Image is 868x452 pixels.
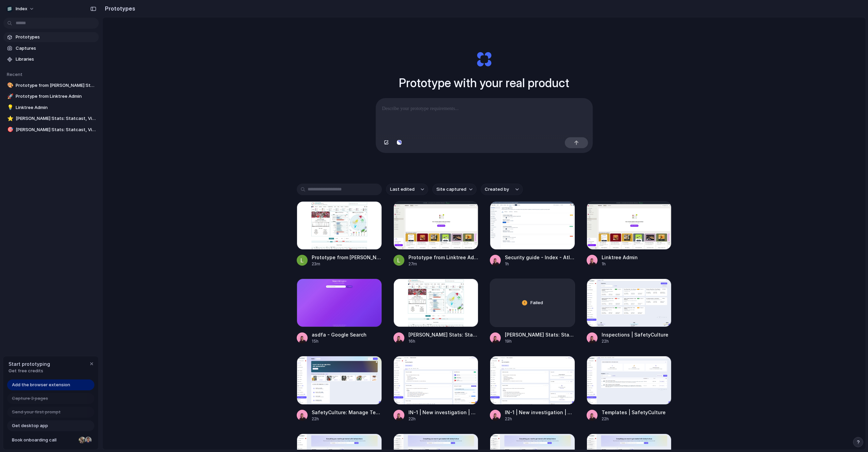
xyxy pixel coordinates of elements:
[312,254,382,261] div: Prototype from [PERSON_NAME] Stats: Statcast, Visuals & Advanced Metrics | [DOMAIN_NAME]
[297,279,382,344] a: asdfa - Google Searchasdfa - Google Search15h
[505,261,575,267] div: 1h
[505,409,575,416] div: IN-1 | New investigation | SafetyCulture
[3,91,99,102] a: 🚀Prototype from Linktree Admin
[3,103,99,113] a: 💡Linktree Admin
[16,56,96,63] span: Libraries
[16,126,96,133] span: [PERSON_NAME] Stats: Statcast, Visuals & Advanced Metrics | [DOMAIN_NAME]
[602,338,668,344] div: 22h
[12,395,48,402] span: Capture 3 pages
[505,416,575,422] div: 22h
[6,82,13,89] button: 🎨
[386,184,428,195] button: Last edited
[312,261,382,267] div: 23m
[9,360,50,368] span: Start prototyping
[12,422,48,429] span: Get desktop app
[432,184,477,195] button: Site captured
[6,104,13,111] button: 💡
[393,201,479,267] a: Prototype from Linktree AdminPrototype from Linktree Admin27m
[312,338,367,344] div: 15h
[84,436,92,444] div: Christian Iacullo
[16,104,96,111] span: Linktree Admin
[602,416,666,422] div: 22h
[16,82,96,89] span: Prototype from [PERSON_NAME] Stats: Statcast, Visuals & Advanced Metrics | [DOMAIN_NAME]
[102,4,135,13] h2: Prototypes
[505,254,575,261] div: Security guide - Index - Atlassian Administration
[485,186,509,193] span: Created by
[297,356,382,422] a: SafetyCulture: Manage Teams and Inspection Data | SafetyCultureSafetyCulture: Manage Teams and In...
[16,45,96,52] span: Captures
[12,409,61,416] span: Send your first prompt
[3,32,99,42] a: Prototypes
[6,93,13,100] button: 🚀
[297,201,382,267] a: Prototype from Justin Verlander Stats: Statcast, Visuals & Advanced Metrics | baseballsavant.comP...
[7,115,12,123] div: ⭐
[505,331,575,338] div: [PERSON_NAME] Stats: Statcast, Visuals & Advanced Metrics | [DOMAIN_NAME]
[390,186,415,193] span: Last edited
[481,184,523,195] button: Created by
[587,201,672,267] a: Linktree AdminLinktree Admin1h
[408,338,479,344] div: 16h
[587,279,672,344] a: Inspections | SafetyCultureInspections | SafetyCulture22h
[3,3,38,14] button: Index
[12,381,70,388] span: Add the browser extension
[602,254,638,261] div: Linktree Admin
[3,43,99,53] a: Captures
[7,93,12,100] div: 🚀
[312,416,382,422] div: 22h
[490,279,575,344] a: Failed[PERSON_NAME] Stats: Statcast, Visuals & Advanced Metrics | [DOMAIN_NAME]19h
[602,261,638,267] div: 1h
[408,261,479,267] div: 27m
[602,409,666,416] div: Templates | SafetyCulture
[490,201,575,267] a: Security guide - Index - Atlassian AdministrationSecurity guide - Index - Atlassian Administration1h
[3,54,99,64] a: Libraries
[530,299,543,306] span: Failed
[16,93,96,100] span: Prototype from Linktree Admin
[7,126,12,134] div: 🎯
[393,279,479,344] a: Justin Verlander Stats: Statcast, Visuals & Advanced Metrics | baseballsavant.com[PERSON_NAME] St...
[16,5,27,12] span: Index
[393,356,479,422] a: IN-1 | New investigation | SafetyCultureIN-1 | New investigation | SafetyCulture22h
[490,356,575,422] a: IN-1 | New investigation | SafetyCultureIN-1 | New investigation | SafetyCulture22h
[408,409,479,416] div: IN-1 | New investigation | SafetyCulture
[7,81,12,89] div: 🎨
[408,416,479,422] div: 22h
[436,186,466,193] span: Site captured
[602,331,668,338] div: Inspections | SafetyCulture
[16,34,96,41] span: Prototypes
[9,368,50,374] span: Get free credits
[312,409,382,416] div: SafetyCulture: Manage Teams and Inspection Data | SafetyCulture
[312,331,367,338] div: asdfa - Google Search
[3,113,99,124] a: ⭐[PERSON_NAME] Stats: Statcast, Visuals & Advanced Metrics | [DOMAIN_NAME]
[7,104,12,111] div: 💡
[408,331,479,338] div: [PERSON_NAME] Stats: Statcast, Visuals & Advanced Metrics | [DOMAIN_NAME]
[399,74,569,92] h1: Prototype with your real product
[408,254,479,261] div: Prototype from Linktree Admin
[3,80,99,91] a: 🎨Prototype from [PERSON_NAME] Stats: Statcast, Visuals & Advanced Metrics | [DOMAIN_NAME]
[7,420,94,431] a: Get desktop app
[6,126,13,133] button: 🎯
[6,115,13,122] button: ⭐
[7,72,22,77] span: Recent
[7,379,94,390] a: Add the browser extension
[78,436,86,444] div: Nicole Kubica
[12,437,76,443] span: Book onboarding call
[505,338,575,344] div: 19h
[16,115,96,122] span: [PERSON_NAME] Stats: Statcast, Visuals & Advanced Metrics | [DOMAIN_NAME]
[587,356,672,422] a: Templates | SafetyCultureTemplates | SafetyCulture22h
[7,435,94,446] a: Book onboarding call
[3,125,99,135] a: 🎯[PERSON_NAME] Stats: Statcast, Visuals & Advanced Metrics | [DOMAIN_NAME]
